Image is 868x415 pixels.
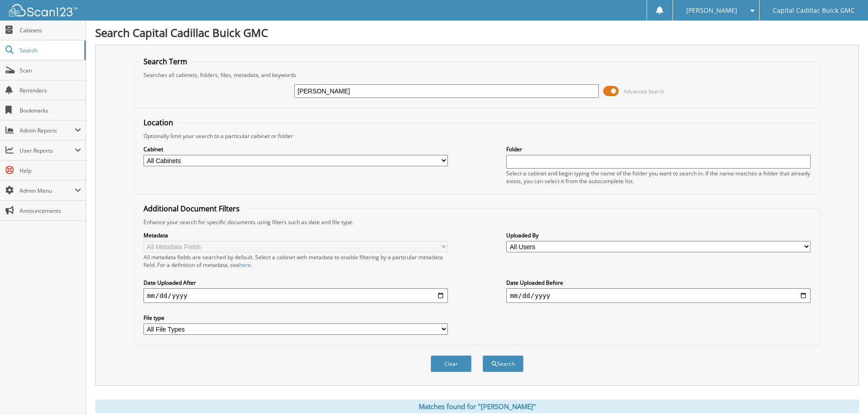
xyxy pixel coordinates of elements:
[139,56,192,67] legend: Search Term
[139,118,178,128] legend: Location
[483,355,524,372] button: Search
[506,145,811,153] label: Folder
[20,167,81,174] span: Help
[20,207,81,215] span: Announcements
[139,204,244,214] legend: Additional Document Filters
[144,253,448,269] div: All metadata fields are searched by default. Select a cabinet with metadata to enable filtering b...
[686,8,737,13] span: [PERSON_NAME]
[20,187,75,195] span: Admin Menu
[239,261,251,269] a: here
[506,169,811,185] div: Select a cabinet and begin typing the name of the folder you want to search in. If the name match...
[144,145,448,153] label: Cabinet
[144,279,448,287] label: Date Uploaded After
[9,4,77,16] img: scan123-logo-white.svg
[20,127,75,134] span: Admin Reports
[139,71,815,79] div: Searches all cabinets, folders, files, metadata, and keywords
[506,231,811,239] label: Uploaded By
[144,314,448,322] label: File type
[506,288,811,303] input: end
[431,355,472,372] button: Clear
[20,147,75,154] span: User Reports
[624,88,664,95] span: Advanced Search
[20,87,81,94] span: Reminders
[139,132,815,140] div: Optionally limit your search to a particular cabinet or folder
[20,26,81,34] span: Cabinets
[773,8,855,13] span: Capital Cadillac Buick GMC
[20,46,80,54] span: Search
[95,400,859,413] div: Matches found for "[PERSON_NAME]"
[20,107,81,114] span: Bookmarks
[20,67,81,74] span: Scan
[95,25,859,40] h1: Search Capital Cadillac Buick GMC
[144,288,448,303] input: start
[144,231,448,239] label: Metadata
[139,218,815,226] div: Enhance your search for specific documents using filters such as date and file type.
[506,279,811,287] label: Date Uploaded Before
